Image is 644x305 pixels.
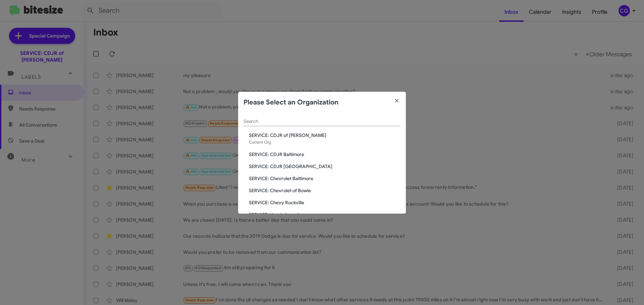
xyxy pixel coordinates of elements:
span: SERVICE: Chevrolet Baltimore [249,175,400,182]
span: Current Org [249,140,271,145]
span: SERVICE: CDJR of [PERSON_NAME] [249,132,400,139]
span: SERVICE: CDJR [GEOGRAPHIC_DATA] [249,163,400,170]
span: SERVICE: Chevy Rockville [249,199,400,206]
span: SERVICE: CDJR Baltimore [249,151,400,158]
span: SERVICE: Chevrolet of Bowie [249,187,400,194]
span: SERVICE: Honda Laurel [249,211,400,218]
h2: Please Select an Organization [244,97,338,108]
